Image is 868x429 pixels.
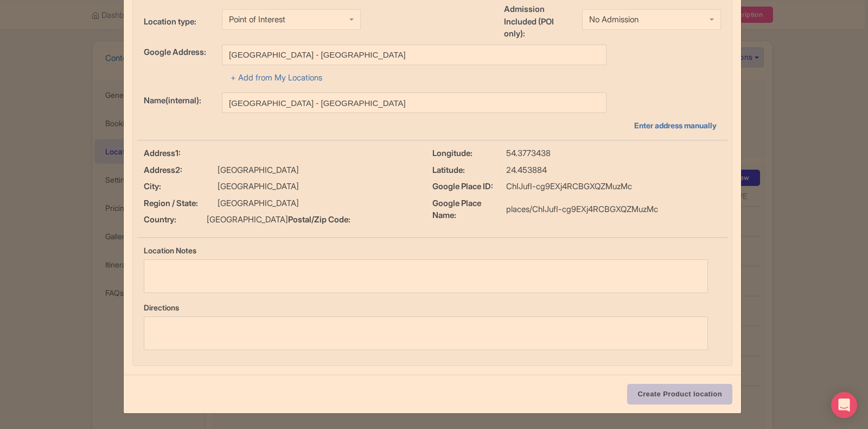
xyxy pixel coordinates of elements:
span: Google Place Name: [432,197,506,222]
span: Location Notes [144,246,196,255]
span: Region / State: [144,197,218,210]
div: Point of Interest [229,15,285,24]
span: Google Place ID: [432,181,506,193]
span: Address2: [144,164,218,177]
input: Create Product location [627,384,732,405]
p: [GEOGRAPHIC_DATA] [218,181,299,193]
p: 54.3773438 [506,147,551,160]
span: City: [144,181,218,193]
span: Postal/Zip Code: [288,214,362,226]
span: Latitude: [432,164,506,177]
a: Enter address manually [634,120,721,131]
label: Google Address: [144,46,213,59]
p: 24.453884 [506,164,547,177]
p: [GEOGRAPHIC_DATA] [218,164,299,177]
span: Address1: [144,147,218,160]
a: + Add from My Locations [231,72,322,83]
span: Directions [144,303,179,312]
span: Country: [144,214,207,226]
p: places/ChIJufI-cg9EXj4RCBGXQZMuzMc [506,203,658,216]
label: Location type: [144,16,213,28]
p: ChIJufI-cg9EXj4RCBGXQZMuzMc [506,181,632,193]
div: No Admission [589,15,639,24]
p: [GEOGRAPHIC_DATA] [207,214,288,226]
label: Name(internal): [144,95,213,107]
div: Open Intercom Messenger [831,392,857,418]
label: Admission Included (POI only): [504,3,573,40]
input: Search address [222,45,607,65]
span: Longitude: [432,147,506,160]
p: [GEOGRAPHIC_DATA] [218,197,299,210]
